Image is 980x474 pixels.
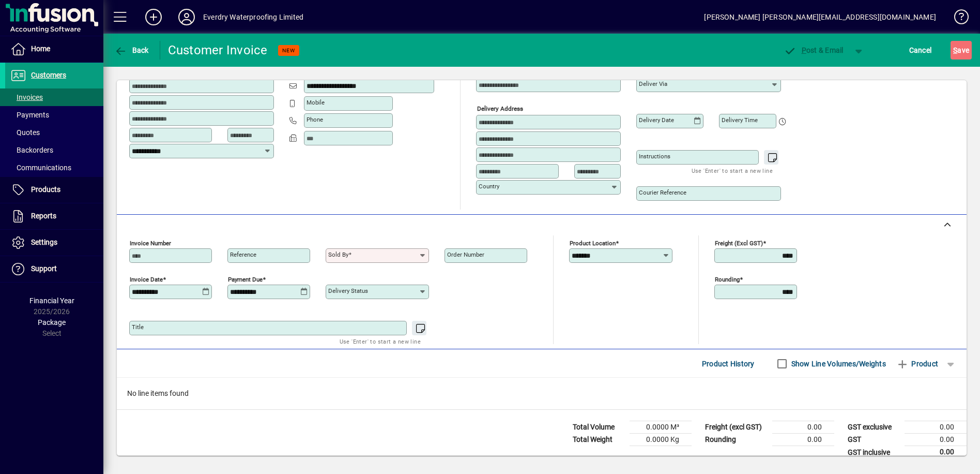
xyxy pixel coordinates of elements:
mat-hint: Use 'Enter' to start a new line [340,335,421,347]
span: Invoices [10,93,43,101]
td: Total Volume [568,421,630,434]
td: 0.00 [905,421,967,434]
td: 0.00 [772,421,834,434]
mat-label: Delivery time [722,116,758,124]
mat-label: Delivery date [639,116,674,124]
a: Settings [5,230,103,256]
button: Cancel [907,41,935,60]
span: S [953,46,957,54]
button: Save [951,41,972,60]
span: Product [896,355,938,372]
mat-label: Phone [307,116,323,123]
mat-label: Mobile [307,99,325,106]
button: Product [891,354,943,373]
div: Everdry Waterproofing Limited [203,9,303,25]
mat-label: Freight (excl GST) [715,240,763,247]
mat-label: Product location [570,240,616,247]
span: Settings [31,238,57,246]
td: Freight (excl GST) [700,421,772,434]
td: GST inclusive [843,446,905,459]
mat-label: Country [479,183,499,190]
mat-label: Reference [230,251,256,258]
button: Back [112,41,151,60]
mat-label: Deliver via [639,80,667,87]
app-page-header-button: Back [103,41,160,60]
mat-label: Order number [447,251,484,258]
a: Home [5,36,103,62]
mat-label: Rounding [715,276,740,283]
a: Knowledge Base [946,2,967,36]
span: Products [31,185,60,194]
button: Product History [698,354,759,373]
a: Communications [5,159,103,176]
mat-label: Delivery status [328,287,368,294]
span: P [802,46,806,54]
label: Show Line Volumes/Weights [789,359,886,369]
span: Reports [31,212,56,220]
span: NEW [282,47,295,54]
td: Total Weight [568,434,630,446]
mat-hint: Use 'Enter' to start a new line [692,165,773,176]
mat-label: Title [132,323,144,331]
a: Quotes [5,124,103,141]
button: Profile [170,8,203,26]
mat-label: Invoice date [130,276,163,283]
div: No line items found [117,378,967,409]
a: Backorders [5,141,103,159]
mat-label: Invoice number [130,240,171,247]
button: Add [137,8,170,26]
span: Home [31,45,50,53]
span: Communications [10,164,71,172]
span: Support [31,264,57,273]
a: Support [5,256,103,282]
span: ave [953,42,969,58]
span: Quotes [10,128,40,137]
span: Customers [31,71,66,79]
span: ost & Email [784,46,844,54]
span: Cancel [909,42,932,58]
td: GST [843,434,905,446]
span: Package [38,318,66,327]
mat-label: Sold by [328,251,348,258]
td: 0.0000 M³ [630,421,692,434]
a: Payments [5,106,103,124]
a: Products [5,177,103,203]
span: Product History [702,355,755,372]
td: 0.00 [772,434,834,446]
span: Backorders [10,146,53,154]
td: GST exclusive [843,421,905,434]
mat-label: Payment due [228,276,263,283]
span: Payments [10,111,49,119]
span: Back [114,46,149,54]
a: Invoices [5,88,103,106]
td: Rounding [700,434,772,446]
mat-label: Instructions [639,153,670,160]
span: Financial Year [29,297,74,305]
td: 0.00 [905,434,967,446]
td: 0.00 [905,446,967,459]
td: 0.0000 Kg [630,434,692,446]
div: [PERSON_NAME] [PERSON_NAME][EMAIL_ADDRESS][DOMAIN_NAME] [704,9,936,25]
div: Customer Invoice [168,42,268,58]
mat-label: Courier Reference [639,189,686,196]
a: Reports [5,203,103,229]
button: Post & Email [778,41,849,60]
